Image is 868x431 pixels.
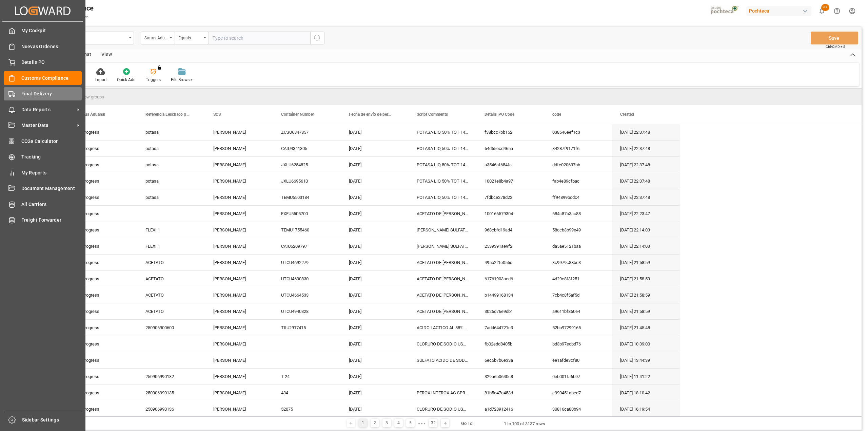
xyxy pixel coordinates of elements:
div: In progress [70,401,137,417]
div: [DATE] 11:41:22 [612,369,680,385]
div: In progress [70,352,137,368]
div: 250906990135 [137,385,205,401]
div: [DATE] [341,287,409,303]
div: TEMU1755460 [273,222,341,238]
div: TEMU6503184 [273,189,341,205]
div: In progress [70,385,137,401]
div: [DATE] [341,320,409,336]
div: fb02edd8405b [476,336,544,352]
div: potasa [137,140,205,156]
div: Press SPACE to select this row. [70,369,680,385]
div: [PERSON_NAME] SULFATO SODIO 70% GRANEL FB [409,222,476,238]
span: Status Aduanal [78,112,105,117]
div: [PERSON_NAME] [205,173,273,189]
div: [PERSON_NAME] [205,140,273,156]
span: Fecha de envío de permisos / cartas [349,112,394,117]
div: 32 [429,419,437,427]
div: [DATE] 22:37:48 [612,157,680,173]
div: UTCU4664533 [273,287,341,303]
div: 54d55ecd465a [476,140,544,156]
div: POTASA LIQ 50% TOT 1450 KG E/I BR N (969 [409,140,476,156]
div: 52bb97299165 [544,320,612,336]
div: [DATE] [341,385,409,401]
div: Press SPACE to select this row. [70,124,680,140]
div: In progress [70,336,137,352]
div: [DATE] 21:58:59 [612,271,680,287]
div: 250906900600 [137,320,205,336]
div: 6ec5b7b6e33a [476,352,544,368]
div: 4 [394,419,403,427]
div: 100166579304 [476,206,544,222]
div: CLORURO DE SODIO USP GS 22.68 KG SAC TR [409,336,476,352]
span: Referencia Leschaco (Impo) [145,112,191,117]
div: [DATE] 21:45:48 [612,320,680,336]
span: My Cockpit [21,27,82,34]
div: In progress [70,255,137,270]
div: [DATE] [341,124,409,140]
span: SCS [213,112,221,117]
div: POTASA LIQ 50% TOT 1450 KG E/I BR N (969 [409,173,476,189]
span: Data Reports [21,106,75,113]
div: 250906990136 [137,401,205,417]
div: [DATE] [341,173,409,189]
div: POTASA LIQ 50% TOT 1450 KG E/I BR N (969 [409,189,476,205]
a: My Reports [4,166,82,179]
div: ACETATO DE [PERSON_NAME] IMP GR (56874) [409,303,476,319]
div: JXLU6695610 [273,173,341,189]
div: [PERSON_NAME] [205,189,273,205]
div: [PERSON_NAME] [205,124,273,140]
div: [DATE] 22:23:47 [612,206,680,222]
a: Final Delivery [4,87,82,100]
div: PEROX INTEROX AG SPRAY 35% TOT-1315.44KG [409,385,476,401]
div: [DATE] 22:37:48 [612,173,680,189]
div: File Browser [171,77,193,83]
div: 2539391ae9f2 [476,238,544,254]
div: [DATE] 18:10:42 [612,385,680,401]
div: [DATE] [341,206,409,222]
div: In progress [70,320,137,336]
div: e990451abcd7 [544,385,612,401]
div: 3 [382,419,391,427]
div: In progress [70,189,137,205]
div: [DATE] 10:39:00 [612,336,680,352]
span: Details_PO Code [485,112,514,117]
div: [DATE] 21:58:59 [612,287,680,303]
span: Document Management [21,185,82,192]
a: Freight Forwarder [4,213,82,227]
div: fab4e89cfbac [544,173,612,189]
div: [DATE] [341,336,409,352]
div: ACETATO DE [PERSON_NAME] IMP GR (56874) [409,255,476,270]
div: [DATE] 22:14:03 [612,222,680,238]
div: [PERSON_NAME] [205,206,273,222]
div: [PERSON_NAME] [205,385,273,401]
div: [PERSON_NAME] [205,255,273,270]
div: Press SPACE to select this row. [70,352,680,369]
div: [DATE] 21:58:59 [612,255,680,270]
a: All Carriers [4,198,82,211]
div: 52075 [273,401,341,417]
div: 1 to 100 of 3137 rows [504,420,545,427]
div: In progress [70,287,137,303]
div: Press SPACE to select this row. [70,173,680,189]
div: a1d728912416 [476,401,544,417]
div: 7add644721e3 [476,320,544,336]
span: Sidebar Settings [22,416,83,424]
div: Import [95,77,107,83]
span: code [552,112,561,117]
div: In progress [70,222,137,238]
span: Created [620,112,634,117]
div: SULFATO ACIDO DE SODIO FG SAC 25KG (5990 [409,352,476,368]
div: 2 [371,419,379,427]
div: T-24 [273,369,341,385]
div: [DATE] [341,255,409,270]
div: 329a6b0640c8 [476,369,544,385]
div: 58ccb3b99e49 [544,222,612,238]
div: Press SPACE to select this row. [70,238,680,255]
div: ACETATO DE [PERSON_NAME] IMP GR (56874) [409,206,476,222]
div: [DATE] [341,401,409,417]
span: Master Data [21,122,75,129]
div: In progress [70,173,137,189]
div: Quick Add [117,77,136,83]
div: da5ae5121baa [544,238,612,254]
div: [PERSON_NAME] [205,238,273,254]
